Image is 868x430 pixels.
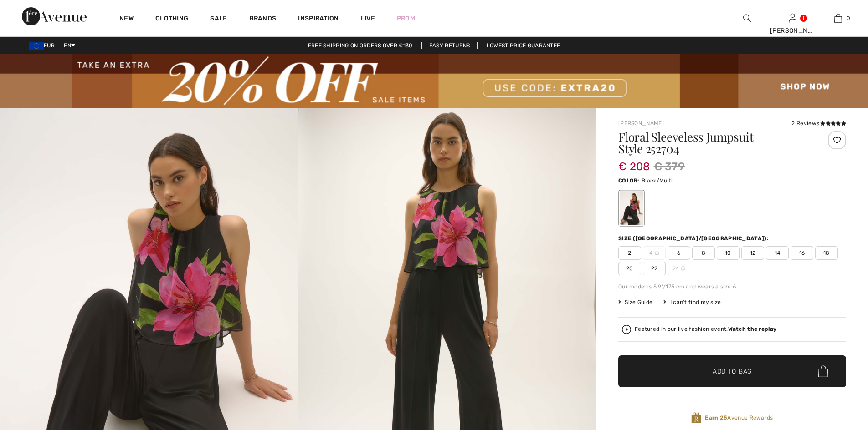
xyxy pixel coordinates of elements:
span: Color: [618,177,640,184]
a: Sign In [789,14,796,22]
h1: Floral Sleeveless Jumpsuit Style 252704 [618,131,808,155]
img: ring-m.svg [655,251,659,255]
span: 10 [717,246,740,260]
div: I can't find my size [663,298,721,306]
a: Prom [397,14,415,23]
span: 6 [668,246,690,260]
div: Black/Multi [620,191,643,225]
div: 2 Reviews [791,119,846,127]
div: Our model is 5'9"/175 cm and wears a size 6. [618,283,846,291]
img: Watch the replay [622,325,631,334]
a: New [119,15,134,24]
a: Lowest Price Guarantee [479,42,568,49]
span: Add to Bag [713,367,752,376]
span: Black/Multi [642,177,673,184]
a: Brands [249,15,277,24]
span: 16 [791,246,813,260]
span: Size Guide [618,298,652,306]
span: 14 [766,246,789,260]
img: My Bag [834,13,842,24]
span: € 379 [654,158,685,175]
span: 18 [815,246,838,260]
span: EUR [29,42,58,49]
span: 4 [643,246,666,260]
span: EN [64,42,75,49]
span: 24 [668,262,690,275]
a: 0 [816,13,860,24]
img: 1ère Avenue [22,7,87,25]
span: 20 [618,262,641,275]
div: Featured in our live fashion event. [635,326,776,332]
div: [PERSON_NAME] [770,26,815,35]
img: My Info [789,13,796,24]
span: 12 [741,246,764,260]
a: Free shipping on orders over €130 [301,42,420,49]
img: Avenue Rewards [691,412,701,424]
span: 22 [643,262,666,275]
button: Add to Bag [618,355,846,387]
span: 8 [692,246,715,260]
img: ring-m.svg [681,266,685,271]
img: search the website [743,13,751,24]
strong: Earn 25 [705,415,727,421]
span: Avenue Rewards [705,414,773,422]
a: Live [361,14,375,23]
span: 0 [847,14,850,22]
a: Clothing [155,15,188,24]
span: 2 [618,246,641,260]
strong: Watch the replay [728,326,777,332]
div: Size ([GEOGRAPHIC_DATA]/[GEOGRAPHIC_DATA]): [618,234,770,243]
a: [PERSON_NAME] [618,120,664,126]
img: Bag.svg [818,365,828,377]
span: € 208 [618,151,650,173]
a: Sale [210,15,227,24]
img: Euro [29,42,44,50]
span: Inspiration [298,15,339,24]
a: Easy Returns [421,42,478,49]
